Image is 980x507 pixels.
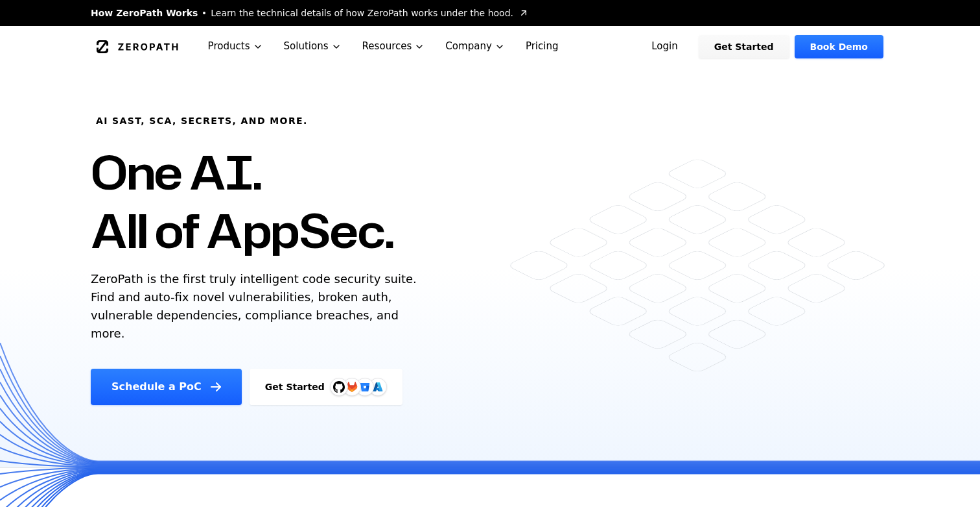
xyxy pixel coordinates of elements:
[91,143,393,260] h1: One AI. All of AppSec.
[211,6,513,19] span: Learn the technical details of how ZeroPath works under the hood.
[91,270,423,343] p: ZeroPath is the first truly intelligent code security suite. Find and auto-fix novel vulnerabilit...
[339,374,365,400] img: GitLab
[91,6,198,19] span: How ZeroPath Works
[274,26,352,67] button: Solutions
[352,26,436,67] button: Resources
[96,114,308,127] h6: AI SAST, SCA, Secrets, and more.
[91,369,242,405] a: Schedule a PoC
[198,26,274,67] button: Products
[333,381,345,393] img: GitHub
[795,35,883,58] a: Book Demo
[75,26,905,67] nav: Global
[358,380,372,394] svg: Bitbucket
[699,35,789,58] a: Get Started
[515,26,569,67] a: Pricing
[636,35,694,58] a: Login
[373,382,383,392] img: Azure
[91,6,529,19] a: How ZeroPath WorksLearn the technical details of how ZeroPath works under the hood.
[250,369,402,405] a: Get StartedGitHubGitLabAzure
[435,26,515,67] button: Company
